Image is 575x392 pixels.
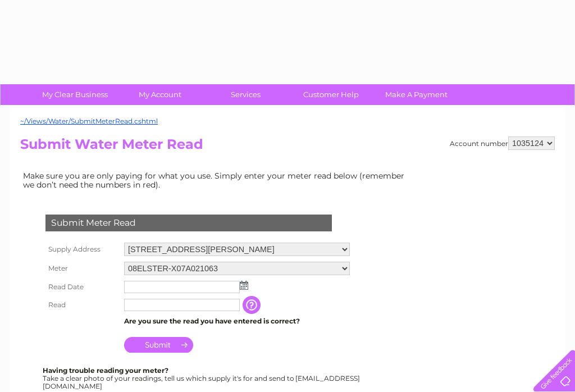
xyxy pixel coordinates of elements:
[45,215,332,231] div: Submit Meter Read
[121,314,353,329] td: Are you sure the read you have entered is correct?
[114,84,207,105] a: My Account
[29,84,121,105] a: My Clear Business
[285,84,377,105] a: Customer Help
[124,337,193,353] input: Submit
[240,281,248,290] img: ...
[20,117,158,125] a: ~/Views/Water/SubmitMeterRead.cshtml
[243,296,263,314] input: Information
[20,136,555,158] h2: Submit Water Meter Read
[370,84,463,105] a: Make A Payment
[43,240,121,259] th: Supply Address
[43,278,121,296] th: Read Date
[450,136,555,150] div: Account number
[20,168,413,192] td: Make sure you are only paying for what you use. Simply enter your meter read below (remember we d...
[43,366,168,375] b: Having trouble reading your meter?
[43,367,362,390] div: Take a clear photo of your readings, tell us which supply it's for and send to [EMAIL_ADDRESS][DO...
[43,259,121,278] th: Meter
[199,84,292,105] a: Services
[43,296,121,314] th: Read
